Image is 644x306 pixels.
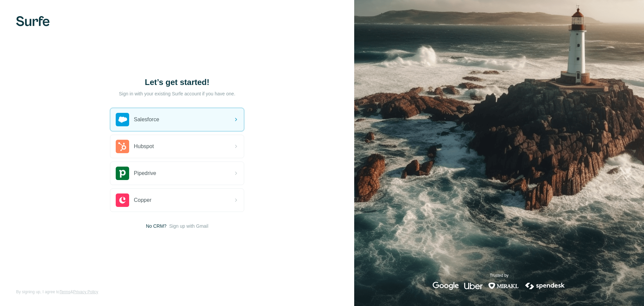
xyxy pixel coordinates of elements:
[134,116,159,124] span: Salesforce
[119,90,235,97] p: Sign in with your existing Surfe account if you have one.
[134,169,156,177] span: Pipedrive
[73,290,98,294] a: Privacy Policy
[116,193,129,207] img: copper's logo
[433,282,459,290] img: google's logo
[490,272,508,278] p: Trusted by
[169,223,208,229] button: Sign up with Gmail
[488,282,519,290] img: mirakl's logo
[116,113,129,126] img: salesforce's logo
[146,223,166,229] span: No CRM?
[16,16,50,26] img: Surfe's logo
[16,289,98,295] span: By signing up, I agree to &
[134,196,151,204] span: Copper
[464,282,483,290] img: uber's logo
[116,140,129,153] img: hubspot's logo
[116,167,129,180] img: pipedrive's logo
[110,77,244,88] h1: Let’s get started!
[59,290,70,294] a: Terms
[524,282,566,290] img: spendesk's logo
[134,142,154,150] span: Hubspot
